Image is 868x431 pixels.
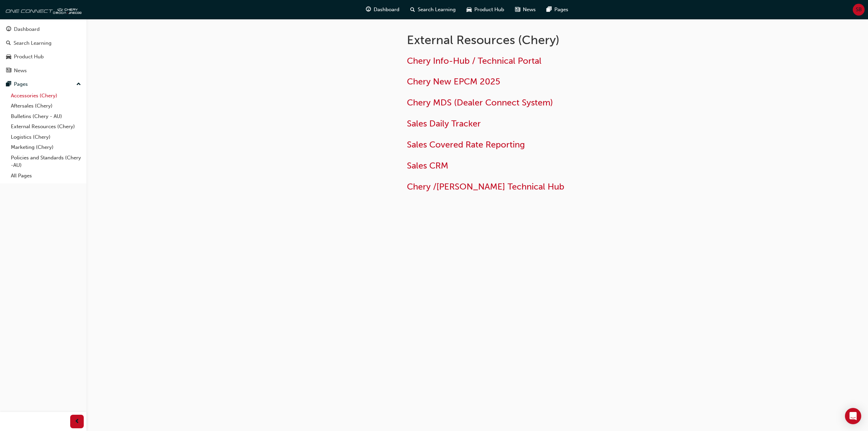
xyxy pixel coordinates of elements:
button: Pages [3,78,84,91]
span: search-icon [410,5,415,14]
span: news-icon [515,5,520,14]
a: Product Hub [3,51,84,63]
a: Logistics (Chery) [8,132,84,142]
span: News [523,6,536,14]
span: guage-icon [6,26,11,33]
span: prev-icon [75,417,80,426]
img: oneconnect [3,3,81,16]
div: Open Intercom Messenger [845,408,861,424]
a: car-iconProduct Hub [461,3,510,17]
a: Search Learning [3,37,84,50]
span: SB [856,6,862,14]
button: SB [853,4,865,16]
span: Pages [554,6,568,14]
a: Chery /[PERSON_NAME] Technical Hub [407,181,564,192]
a: Chery New EPCM 2025 [407,76,500,87]
a: Marketing (Chery) [8,142,84,153]
div: News [14,67,27,75]
a: Dashboard [3,23,84,36]
button: DashboardSearch LearningProduct HubNews [3,22,84,78]
a: Sales Covered Rate Reporting [407,139,525,150]
a: guage-iconDashboard [360,3,405,17]
a: Bulletins (Chery - AU) [8,111,84,122]
span: car-icon [467,5,472,14]
a: External Resources (Chery) [8,121,84,132]
a: search-iconSearch Learning [405,3,461,17]
a: News [3,64,84,77]
span: pages-icon [547,5,552,14]
span: news-icon [6,68,11,74]
span: up-icon [76,80,81,89]
span: Search Learning [418,6,456,14]
div: Dashboard [14,25,40,33]
a: Policies and Standards (Chery -AU) [8,153,84,171]
div: Pages [14,80,28,88]
div: Product Hub [14,53,44,61]
span: pages-icon [6,81,11,87]
a: pages-iconPages [541,3,574,17]
span: Dashboard [374,6,399,14]
a: Chery MDS (Dealer Connect System) [407,97,553,108]
a: Sales Daily Tracker [407,118,481,129]
h1: External Resources (Chery) [407,33,629,47]
a: Aftersales (Chery) [8,101,84,111]
a: news-iconNews [510,3,541,17]
a: Chery Info-Hub / Technical Portal [407,56,541,66]
a: All Pages [8,171,84,181]
span: Product Hub [474,6,504,14]
div: Search Learning [14,39,52,47]
span: guage-icon [366,5,371,14]
span: car-icon [6,54,11,60]
span: search-icon [6,40,11,46]
a: Sales CRM [407,160,448,171]
a: Accessories (Chery) [8,91,84,101]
